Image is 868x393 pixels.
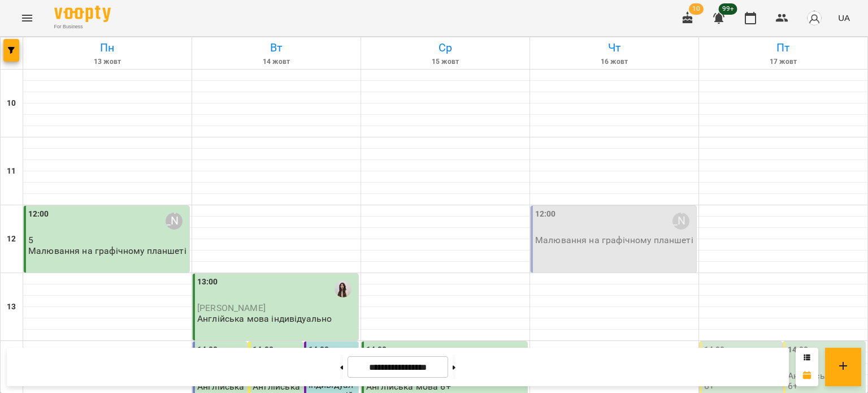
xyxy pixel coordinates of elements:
[197,314,332,323] p: Англійська мова індивідуально
[28,246,186,256] p: Малювання на графічному планшеті
[25,57,190,67] h6: 13 жовт
[701,39,866,57] h6: Пт
[25,39,190,57] h6: Пн
[194,57,359,67] h6: 14 жовт
[532,57,697,67] h6: 16 жовт
[335,280,351,297] img: Мелікова Афруза
[197,303,266,313] span: [PERSON_NAME]
[194,39,359,57] h6: Вт
[834,7,854,28] button: UA
[197,276,218,288] label: 13:00
[7,97,16,110] h6: 10
[532,39,697,57] h6: Чт
[54,23,111,31] span: For Business
[54,6,111,22] img: Voopty Logo
[838,12,850,24] span: UA
[7,165,16,178] h6: 11
[363,39,528,57] h6: Ср
[806,10,822,26] img: avatar_s.png
[363,57,528,67] h6: 15 жовт
[166,213,183,230] div: Гамалєй Григорій
[28,235,187,245] p: 5
[14,5,41,32] button: Menu
[672,213,689,230] div: Гамалєй Григорій
[719,3,737,15] span: 99+
[535,208,556,221] label: 12:00
[689,3,704,15] span: 10
[535,235,693,245] p: Малювання на графічному планшеті
[701,57,866,67] h6: 17 жовт
[7,301,16,313] h6: 13
[28,208,49,221] label: 12:00
[7,233,16,245] h6: 12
